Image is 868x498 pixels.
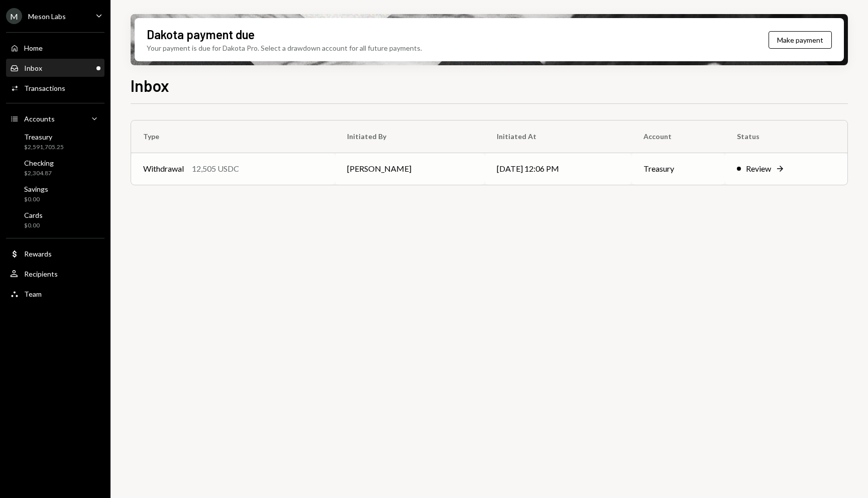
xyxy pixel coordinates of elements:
[6,182,104,206] a: Savings$0.00
[335,153,485,185] td: [PERSON_NAME]
[24,44,43,52] div: Home
[131,75,169,95] h1: Inbox
[485,120,631,153] th: Initiated At
[24,185,48,193] div: Savings
[24,195,48,204] div: $0.00
[24,169,54,178] div: $2,304.87
[24,64,42,72] div: Inbox
[6,59,104,77] a: Inbox
[192,163,239,175] div: 12,505 USDC
[147,43,422,53] div: Your payment is due for Dakota Pro. Select a drawdown account for all future payments.
[131,120,335,153] th: Type
[6,130,104,154] a: Treasury$2,591,705.25
[24,84,65,92] div: Transactions
[24,159,54,167] div: Checking
[485,153,631,185] td: [DATE] 12:06 PM
[6,156,104,180] a: Checking$2,304.87
[24,143,64,152] div: $2,591,705.25
[769,31,832,49] button: Make payment
[28,12,66,21] div: Meson Labs
[6,285,104,303] a: Team
[6,109,104,128] a: Accounts
[746,163,771,175] div: Review
[335,120,485,153] th: Initiated By
[6,244,104,263] a: Rewards
[631,120,724,153] th: Account
[24,221,43,230] div: $0.00
[24,270,58,278] div: Recipients
[24,250,52,258] div: Rewards
[147,26,255,43] div: Dakota payment due
[6,208,104,232] a: Cards$0.00
[631,153,724,185] td: Treasury
[24,114,55,123] div: Accounts
[6,39,104,57] a: Home
[143,163,184,175] div: Withdrawal
[725,120,848,153] th: Status
[6,79,104,97] a: Transactions
[24,211,43,219] div: Cards
[24,133,64,141] div: Treasury
[6,265,104,283] a: Recipients
[24,290,42,298] div: Team
[6,8,22,24] div: M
